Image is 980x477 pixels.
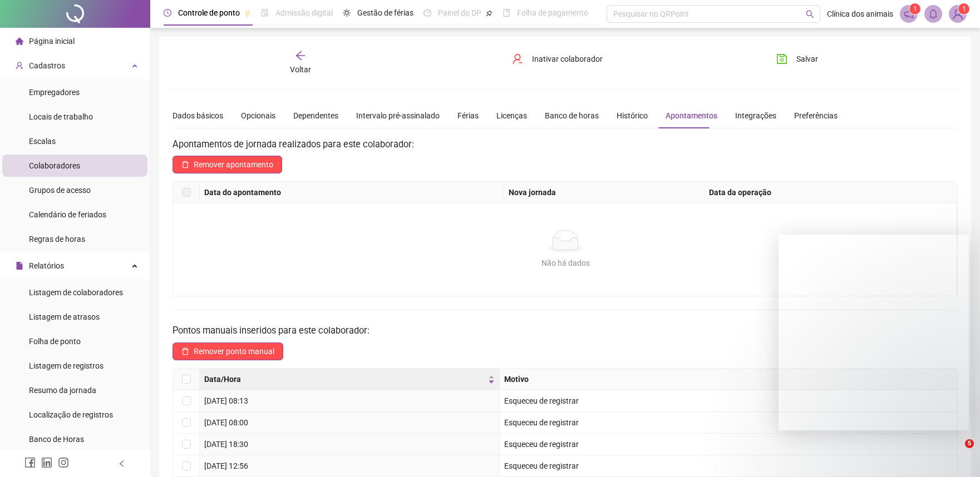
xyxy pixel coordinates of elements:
button: Remover ponto manual [173,342,283,360]
span: pushpin [244,10,251,17]
iframe: Intercom live chat [942,439,969,466]
div: Férias [457,110,479,122]
div: Apontamentos [666,110,717,122]
span: 5 [965,439,974,448]
div: Integrações [735,110,776,122]
span: Relatórios [29,261,64,270]
span: Folha de ponto [29,337,81,346]
span: Controle de ponto [178,8,240,17]
span: Clínica dos animais [827,8,893,20]
th: Motivo [500,369,958,390]
div: Dados básicos [173,110,223,122]
span: file-done [261,9,269,17]
span: Listagem de colaboradores [29,288,123,297]
span: book [503,9,510,17]
span: file [16,262,23,270]
span: Salvar [796,53,818,65]
span: Listagem de atrasos [29,312,100,321]
span: Grupos de acesso [29,186,91,195]
div: Dependentes [293,110,338,122]
button: Salvar [768,50,826,68]
span: 1 [962,5,966,13]
span: save [776,53,787,64]
span: Folha de pagamento [517,8,588,17]
span: Gestão de férias [357,8,413,17]
th: Data da operação [705,182,958,203]
sup: 1 [909,3,920,14]
span: delete [181,347,189,355]
div: Preferências [794,110,838,122]
span: pushpin [486,10,493,17]
span: Página inicial [29,37,75,46]
span: facebook [24,457,36,468]
span: Locais de trabalho [29,112,93,121]
span: 1 [913,5,917,13]
span: bell [928,9,938,19]
div: Histórico [617,110,648,122]
span: Inativar colaborador [532,53,603,65]
span: [DATE] 18:30 [204,440,248,449]
span: Colaboradores [29,161,80,170]
th: Nova jornada [504,182,705,203]
img: 9420 [949,6,966,22]
span: dashboard [423,9,431,17]
span: Escalas [29,137,56,146]
sup: Atualize o seu contato no menu Meus Dados [958,3,969,14]
div: Não há dados [186,257,944,269]
span: home [16,37,23,45]
span: Voltar [290,65,311,74]
span: Remover ponto manual [194,345,274,357]
div: Opcionais [241,110,275,122]
span: Pontos manuais inseridos para este colaborador: [173,325,370,336]
iframe: Intercom live chat mensagem [779,235,969,430]
span: delete [181,161,189,168]
td: Esqueceu de registrar [500,412,958,434]
span: user-delete [512,53,523,64]
div: Intervalo pré-assinalado [356,110,440,122]
span: Cadastros [29,61,65,70]
span: Empregadores [29,88,80,97]
span: clock-circle [164,9,171,17]
span: [DATE] 12:56 [204,461,248,470]
span: sun [343,9,351,17]
span: linkedin [41,457,52,468]
span: notification [904,9,914,19]
button: Inativar colaborador [504,50,611,68]
span: Listagem de registros [29,361,104,370]
span: [DATE] 08:13 [204,396,248,405]
span: Painel do DP [438,8,481,17]
div: Licenças [496,110,527,122]
td: Esqueceu de registrar [500,434,958,455]
span: Localização de registros [29,410,113,419]
span: user-add [16,62,23,69]
span: Remover apontamento [194,158,273,171]
span: Regras de horas [29,235,85,244]
span: [DATE] 08:00 [204,418,248,427]
span: arrow-left [295,50,306,61]
span: Admissão digital [275,8,333,17]
span: search [806,10,814,18]
span: left [118,460,126,468]
td: Esqueceu de registrar [500,455,958,477]
span: Data/Hora [204,373,486,385]
span: Calendário de feriados [29,210,106,219]
h3: Apontamentos de jornada realizados para este colaborador: [173,137,958,152]
td: Esqueceu de registrar [500,390,958,412]
button: Remover apontamento [173,156,282,173]
span: instagram [58,457,69,468]
span: Resumo da jornada [29,386,96,395]
div: Banco de horas [545,110,599,122]
span: Banco de Horas [29,435,84,444]
th: Data do apontamento [200,182,504,203]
